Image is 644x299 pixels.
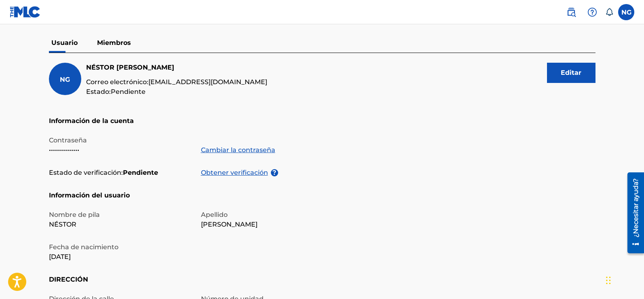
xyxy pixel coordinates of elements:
font: Fecha de nacimiento [49,243,118,251]
iframe: Centro de recursos [621,170,644,257]
font: [PERSON_NAME] [201,221,258,228]
div: Menú de usuario [618,4,634,20]
font: NÉSTOR [86,64,114,71]
button: Editar [547,63,595,83]
font: Apellido [201,211,228,218]
font: Información de la cuenta [49,117,134,125]
a: Cambiar la contraseña [201,145,275,155]
font: Pendiente [123,169,158,176]
font: Estado de verificación: [49,169,123,176]
img: ayuda [587,7,597,17]
font: [DATE] [49,253,71,261]
font: Correo electrónico: [86,78,148,86]
font: Información del usuario [49,191,130,199]
img: buscar [566,7,576,17]
iframe: Widget de chat [604,260,644,299]
font: NÉSTOR [49,221,76,228]
font: NG [60,76,70,83]
font: Editar [561,69,581,76]
div: Arrastrar [606,268,611,293]
h5: NÉSTOR GALUE [86,63,267,72]
font: Estado: [86,88,111,95]
font: Usuario [51,39,78,47]
font: ? [272,169,276,176]
div: Notificaciones [605,8,613,16]
font: Pendiente [111,88,146,95]
div: Ayuda [584,4,600,20]
font: DIRECCIÓN [49,276,88,283]
font: Cambiar la contraseña [201,146,275,154]
font: Obtener verificación [201,169,268,176]
font: ••••••••••••••• [49,146,79,154]
font: Nombre de pila [49,211,100,218]
font: [PERSON_NAME] [116,64,174,71]
img: Logotipo del MLC [10,6,41,18]
font: Contraseña [49,136,87,144]
font: [EMAIL_ADDRESS][DOMAIN_NAME] [148,78,267,86]
a: Búsqueda pública [563,4,579,20]
font: Miembros [97,39,131,47]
